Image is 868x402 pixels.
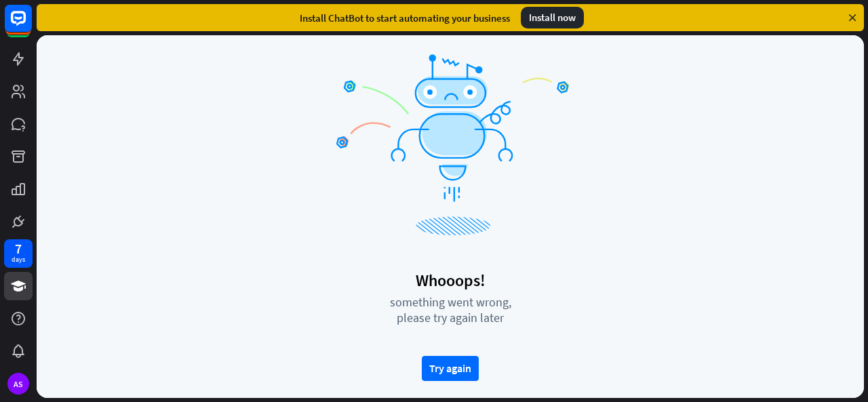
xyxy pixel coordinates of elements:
[332,310,569,325] div: please try again later
[7,373,29,395] div: AS
[332,270,569,291] div: Whooops!
[11,5,52,46] button: Open LiveChat chat widget
[4,239,33,268] a: 7 days
[422,356,479,381] button: Try again
[300,12,510,24] div: Install ChatBot to start automating your business
[12,255,25,264] div: days
[15,243,22,255] div: 7
[521,7,584,28] div: Install now
[332,294,569,310] div: something went wrong,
